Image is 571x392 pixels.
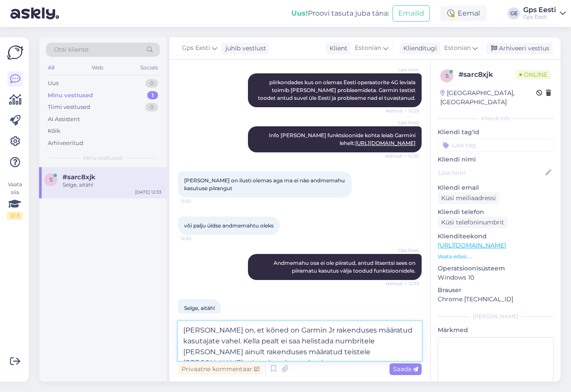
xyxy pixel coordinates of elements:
[438,232,554,241] p: Klienditeekond
[438,168,544,178] input: Lisa nimi
[523,7,556,13] div: Gps Eesti
[385,153,419,159] span: Nähtud ✓ 12:30
[523,7,566,20] a: Gps EestiGps Eesti
[139,62,160,73] div: Socials
[181,198,213,204] span: 12:32
[50,176,53,183] span: s
[386,66,419,73] span: Gps Eesti
[147,91,158,100] div: 1
[184,177,346,191] span: [PERSON_NAME] on ilusti olemas aga ma ei näe andmemahu kasutuse piirangut
[48,139,83,148] div: Arhiveeritud
[135,189,162,195] div: [DATE] 12:33
[145,79,158,88] div: 0
[355,140,416,146] a: [URL][DOMAIN_NAME]
[46,62,56,73] div: All
[444,43,471,53] span: Estonian
[48,79,59,88] div: Uus
[90,62,105,73] div: Web
[291,8,389,19] div: Proovi tasuta juba täna:
[438,253,554,260] p: Vaata edasi ...
[523,13,556,20] div: Gps Eesti
[291,9,308,17] b: Uus!
[508,7,520,20] div: GE
[355,43,381,53] span: Estonian
[54,45,89,54] span: Otsi kliente
[48,115,80,124] div: AI Assistent
[438,241,506,249] a: [URL][DOMAIN_NAME]
[48,127,60,135] div: Kõik
[48,91,93,100] div: Minu vestlused
[258,79,417,101] span: piirkondades kus on olemas Eesti operaatorite 4G leviala toimib [PERSON_NAME] probleemideta. Garm...
[386,119,419,126] span: Gps Eesti
[386,280,419,287] span: Nähtud ✓ 12:33
[400,44,437,53] div: Klienditugi
[440,6,487,21] div: Eemal
[7,181,23,220] div: Vaata siia
[438,217,508,228] div: Küsi telefoninumbrit
[438,295,554,304] p: Chrome [TECHNICAL_ID]
[269,132,417,146] span: Info [PERSON_NAME] funktsioonide kohta leiab Garmini lehelt:
[516,70,551,79] span: Online
[438,183,554,192] p: Kliendi email
[438,313,554,320] div: [PERSON_NAME]
[438,326,554,335] p: Märkmed
[386,108,419,114] span: Nähtud ✓ 12:29
[438,128,554,137] p: Kliendi tag'id
[326,44,347,53] div: Klient
[184,305,215,311] span: Selge, aitäh!
[438,138,554,152] input: Lisa tag
[63,173,96,181] span: #sarc8xjk
[438,273,554,282] p: Windows 10
[178,363,263,375] div: Privaatne kommentaar
[486,43,553,54] div: Arhiveeri vestlus
[48,103,90,112] div: Tiimi vestlused
[83,154,122,162] span: Minu vestlused
[459,69,516,80] div: # sarc8xjk
[145,103,158,112] div: 0
[446,72,449,79] span: s
[178,321,422,361] textarea: [PERSON_NAME] on, et kõned on Garmin Jr rakenduses määratud kasutajate vahel. Kella pealt ei saa ...
[438,155,554,164] p: Kliendi nimi
[7,44,23,61] img: Askly Logo
[386,247,419,254] span: Gps Eesti
[63,181,162,189] div: Selge, aitäh!
[7,212,23,220] div: 2 / 3
[438,208,554,217] p: Kliendi telefon
[184,222,274,229] span: või palju üldse andmemahtu oleks
[438,286,554,295] p: Brauser
[274,260,417,274] span: Andmemahu osa ei ole piiratud, antud litsentsi sees on piiramatu kasutus välja toodud funktsiooni...
[438,264,554,273] p: Operatsioonisüsteem
[438,115,554,122] div: Kliendi info
[222,44,266,53] div: juhib vestlust
[438,192,499,204] div: Küsi meiliaadressi
[181,235,213,242] span: 12:32
[440,89,536,107] div: [GEOGRAPHIC_DATA], [GEOGRAPHIC_DATA]
[182,43,210,53] span: Gps Eesti
[393,365,418,373] span: Saada
[393,5,430,22] button: Emailid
